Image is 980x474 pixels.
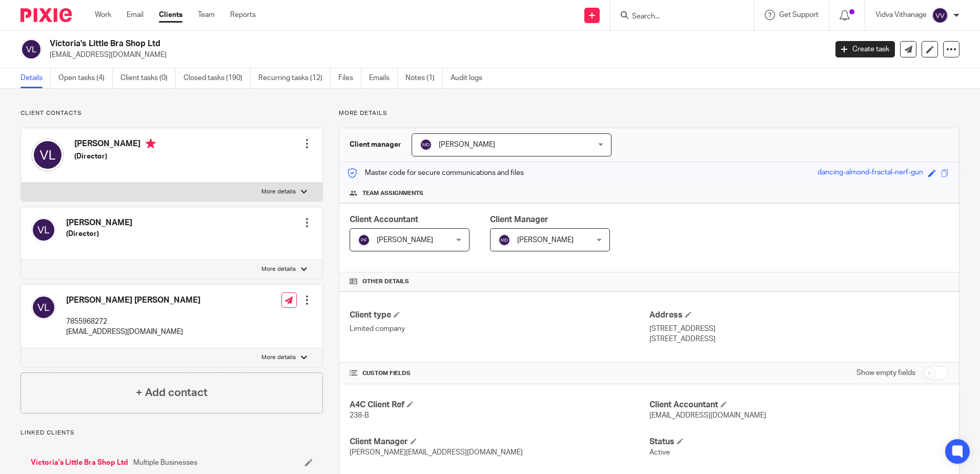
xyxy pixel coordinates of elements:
img: svg%3E [31,218,56,242]
span: Active [649,449,670,456]
a: Team [198,10,215,20]
h4: CUSTOM FIELDS [350,369,649,378]
img: svg%3E [420,139,432,151]
h2: Victoria's Little Bra Shop Ltd [50,38,666,49]
span: Multiple Businesses [133,458,197,468]
img: svg%3E [498,234,511,246]
a: Reports [230,10,256,20]
a: Work [95,10,111,20]
img: svg%3E [21,38,42,60]
img: svg%3E [31,139,64,171]
span: [PERSON_NAME][EMAIL_ADDRESS][DOMAIN_NAME] [350,449,523,456]
span: Client Manager [490,215,548,224]
span: Client Accountant [350,215,418,224]
h4: Address [649,310,949,321]
span: [PERSON_NAME] [517,236,574,244]
span: [PERSON_NAME] [439,141,495,148]
p: [EMAIL_ADDRESS][DOMAIN_NAME] [50,50,820,60]
img: svg%3E [31,295,56,320]
span: Get Support [779,11,819,18]
img: Pixie [21,8,72,22]
img: svg%3E [932,7,948,24]
a: Open tasks (4) [58,68,113,88]
i: Primary [146,139,156,149]
span: Other details [362,278,409,286]
h4: [PERSON_NAME] [66,218,132,228]
label: Show empty fields [856,368,915,378]
div: dancing-almond-fractal-nerf-gun [818,167,923,179]
a: Notes (1) [405,68,443,88]
a: Recurring tasks (12) [258,68,331,88]
p: More details [261,353,296,362]
h4: Client Accountant [649,400,949,410]
a: Client tasks (0) [120,68,176,88]
a: Details [21,68,51,88]
a: Email [127,10,144,20]
input: Search [631,12,723,22]
p: 7855968272 [66,317,200,327]
p: Limited company [350,324,649,334]
img: svg%3E [358,234,370,246]
a: Closed tasks (190) [183,68,251,88]
p: More details [339,109,959,117]
span: 238-B [350,412,369,419]
p: More details [261,265,296,273]
h3: Client manager [350,140,401,150]
h4: [PERSON_NAME] [PERSON_NAME] [66,295,200,306]
a: Create task [835,41,895,57]
a: Clients [159,10,182,20]
p: More details [261,188,296,196]
h4: Client type [350,310,649,321]
p: [STREET_ADDRESS] [649,324,949,334]
h5: (Director) [74,151,156,162]
h4: + Add contact [136,385,208,401]
p: Master code for secure communications and files [347,168,524,178]
p: Vidva Vithanage [875,10,927,20]
h4: Status [649,437,949,447]
span: Team assignments [362,189,423,197]
h4: Client Manager [350,437,649,447]
h5: (Director) [66,229,132,239]
a: Audit logs [451,68,490,88]
span: [EMAIL_ADDRESS][DOMAIN_NAME] [649,412,766,419]
a: Victoria's Little Bra Shop Ltd [31,458,128,468]
p: Client contacts [21,109,323,117]
h4: [PERSON_NAME] [74,139,156,151]
a: Emails [369,68,398,88]
span: [PERSON_NAME] [377,236,433,244]
p: [STREET_ADDRESS] [649,334,949,344]
p: [EMAIL_ADDRESS][DOMAIN_NAME] [66,327,200,337]
a: Files [338,68,361,88]
p: Linked clients [21,429,323,437]
h4: A4C Client Ref [350,400,649,410]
